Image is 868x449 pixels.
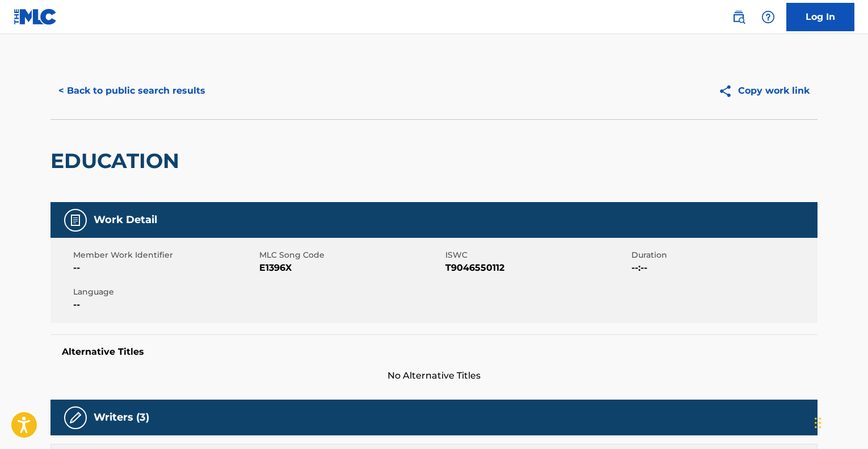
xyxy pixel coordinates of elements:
[69,213,82,227] img: Work Detail
[259,261,443,275] span: E1396X
[631,261,815,275] span: --:--
[761,10,775,24] img: help
[69,411,82,425] img: Writers
[73,298,256,312] span: --
[73,261,256,275] span: --
[727,6,750,28] a: Public Search
[73,286,256,298] span: Language
[718,84,738,98] img: Copy work link
[73,249,256,261] span: Member Work Identifier
[14,9,57,25] img: MLC Logo
[631,249,815,261] span: Duration
[445,261,629,275] span: T9046550112
[50,369,818,383] span: No Alternative Titles
[94,213,157,226] h5: Work Detail
[757,6,779,28] div: Help
[710,77,818,105] button: Copy work link
[259,249,443,261] span: MLC Song Code
[732,10,745,24] img: search
[50,148,185,174] h2: EDUCATION
[445,249,629,261] span: ISWC
[786,3,854,31] a: Log In
[811,395,868,449] iframe: Chat Widget
[50,77,213,105] button: < Back to public search results
[62,346,806,358] h5: Alternative Titles
[815,406,821,440] div: Drag
[94,411,149,424] h5: Writers (3)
